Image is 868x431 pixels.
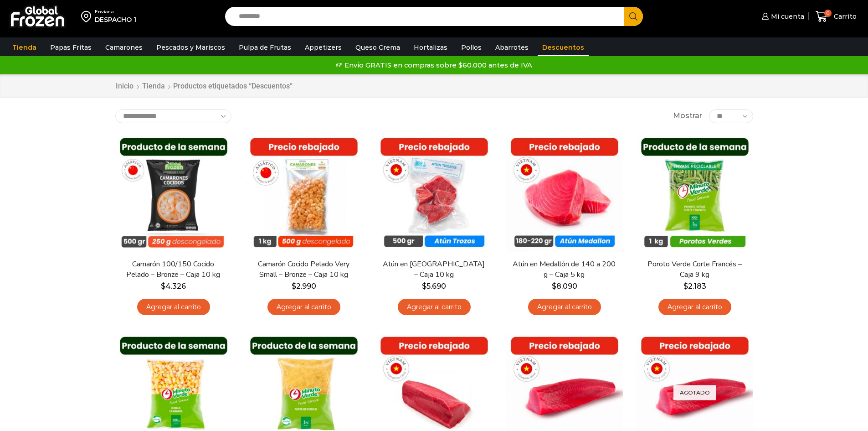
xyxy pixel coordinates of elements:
a: Queso Crema [351,39,405,56]
a: Tienda [8,39,41,56]
a: Inicio [115,81,134,92]
span: Mi cuenta [769,12,804,21]
a: Appetizers [300,39,346,56]
a: Descuentos [538,39,589,56]
a: Camarones [101,39,147,56]
span: $ [422,282,426,291]
a: Atún en Medallón de 140 a 200 g – Caja 5 kg [512,259,616,280]
a: Agregar al carrito: “Poroto Verde Corte Francés - Caja 9 kg” [658,299,731,316]
a: Papas Fritas [46,39,96,56]
a: Pulpa de Frutas [234,39,296,56]
span: Mostrar [673,111,702,121]
a: Camarón Cocido Pelado Very Small – Bronze – Caja 10 kg [251,259,356,280]
div: Enviar a [95,9,136,15]
a: Abarrotes [491,39,533,56]
span: $ [552,282,556,291]
span: 0 [824,10,832,17]
a: Agregar al carrito: “Atún en Medallón de 140 a 200 g - Caja 5 kg” [528,299,601,316]
p: Agotado [673,385,716,400]
bdi: 2.183 [683,282,706,291]
a: Pollos [457,39,486,56]
bdi: 5.690 [422,282,446,291]
div: DESPACHO 1 [95,15,136,24]
a: Agregar al carrito: “Camarón 100/150 Cocido Pelado - Bronze - Caja 10 kg” [137,299,210,316]
nav: Breadcrumb [115,81,293,92]
bdi: 8.090 [552,282,577,291]
h1: Productos etiquetados “Descuentos” [173,82,293,90]
a: Atún en [GEOGRAPHIC_DATA] – Caja 10 kg [381,259,486,280]
span: $ [683,282,688,291]
select: Pedido de la tienda [115,109,231,123]
a: Agregar al carrito: “Atún en Trozos - Caja 10 kg” [398,299,471,316]
a: Pescados y Mariscos [152,39,230,56]
bdi: 2.990 [292,282,316,291]
a: Agregar al carrito: “Camarón Cocido Pelado Very Small - Bronze - Caja 10 kg” [267,299,340,316]
a: 0 Carrito [813,6,859,27]
a: Tienda [142,81,165,92]
img: address-field-icon.svg [81,9,95,24]
span: $ [292,282,296,291]
button: Search button [624,7,643,26]
bdi: 4.326 [161,282,186,291]
a: Hortalizas [409,39,452,56]
span: $ [161,282,165,291]
a: Poroto Verde Corte Francés – Caja 9 kg [642,259,747,280]
a: Camarón 100/150 Cocido Pelado – Bronze – Caja 10 kg [121,259,226,280]
a: Mi cuenta [760,7,804,26]
span: Carrito [832,12,857,21]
